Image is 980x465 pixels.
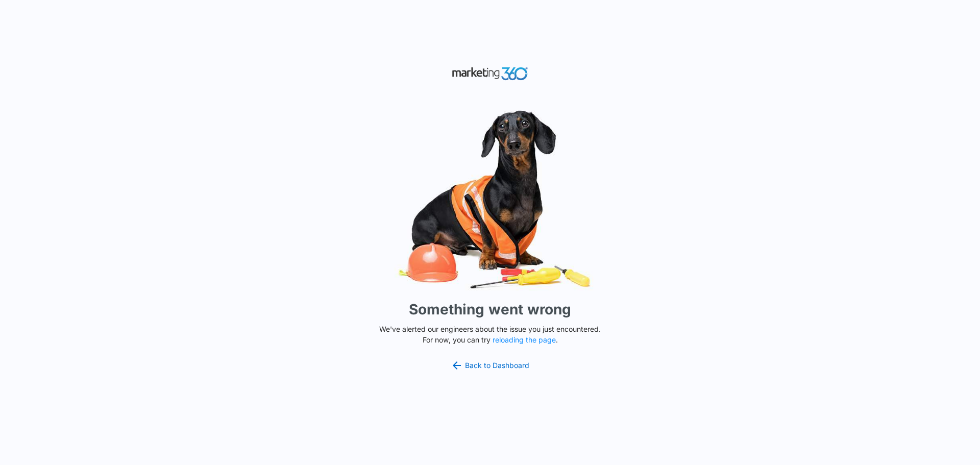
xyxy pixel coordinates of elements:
[452,65,528,83] img: Marketing 360 Logo
[493,336,556,344] button: reloading the page
[409,299,571,320] h1: Something went wrong
[337,104,643,295] img: Sad Dog
[451,359,529,372] a: Back to Dashboard
[375,324,605,345] p: We've alerted our engineers about the issue you just encountered. For now, you can try .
